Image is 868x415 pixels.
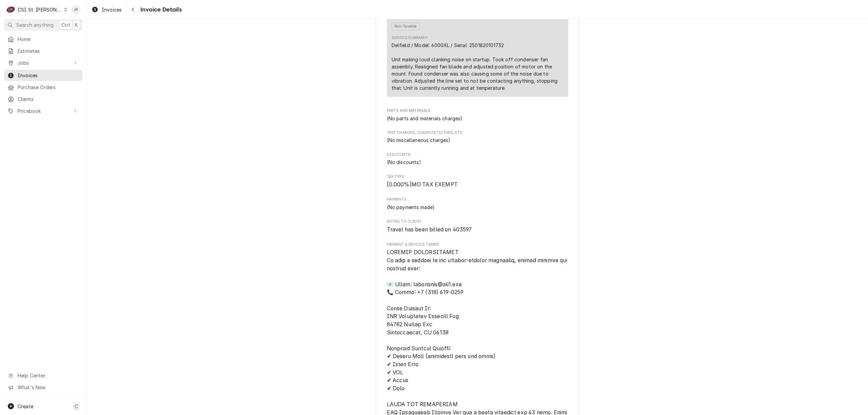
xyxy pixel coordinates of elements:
a: Home [4,34,82,45]
a: Invoices [89,4,124,15]
a: Invoices [4,70,82,81]
span: Invoices [102,6,122,13]
span: Non-Taxable [392,23,420,30]
div: Parts and Materials [387,108,568,122]
span: What's New [18,384,78,391]
span: Create [18,403,33,409]
span: Parts and Materials [387,108,568,113]
span: Notes to Client [387,226,568,234]
span: Discounts [387,152,568,158]
a: Go to Jobs [4,57,82,68]
div: JR [71,5,81,14]
a: Go to Help Center [4,370,82,381]
span: Home [18,36,79,43]
span: K [75,21,78,28]
span: Invoices [18,72,79,79]
a: Clients [4,94,82,105]
label: Payments [387,197,568,202]
a: Estimates [4,45,82,57]
span: [ 0.000 %] MO TAX EXEMPT [387,181,458,188]
span: Travel has been billed on 403597 [387,226,472,233]
span: Search anything [16,21,54,28]
span: Pricebook [18,107,69,115]
span: Jobs [18,59,69,66]
a: Go to What's New [4,382,82,393]
span: Trip Charges, Diagnostic Fees, etc. [387,130,568,136]
span: Invoice Details [138,5,181,14]
a: Purchase Orders [4,82,82,93]
button: Navigate back [127,4,138,15]
span: Tax Type [387,174,568,180]
div: CSI St. [PERSON_NAME] [18,6,62,13]
span: Tax Type [387,181,568,189]
div: Trip Charges, Diagnostic Fees, etc. List [387,137,568,144]
span: Ctrl [61,21,70,28]
div: Parts and Materials List [387,115,568,122]
span: C [75,403,78,410]
div: Service Summary [392,35,428,41]
div: CSI St. Louis's Avatar [6,5,16,14]
span: Payment & Invoice Terms [387,242,568,247]
button: Search anythingCtrlK [4,19,82,31]
div: C [6,5,16,14]
div: Delfield / Model: 6000XL / Serial: 2501820101732 Unit making loud clanking noise on startup. Took... [392,42,564,91]
span: Help Center [18,372,78,379]
span: Purchase Orders [18,84,79,91]
div: Payments [387,197,568,210]
div: Discounts [387,152,568,166]
div: Jessica Rentfro's Avatar [71,5,81,14]
div: Tax Type [387,174,568,189]
span: Estimates [18,47,79,55]
div: Discounts List [387,159,568,166]
span: Notes to Client [387,219,568,224]
div: Notes to Client [387,219,568,233]
span: Clients [18,96,79,103]
div: Trip Charges, Diagnostic Fees, etc. [387,130,568,144]
a: Go to Pricebook [4,105,82,117]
